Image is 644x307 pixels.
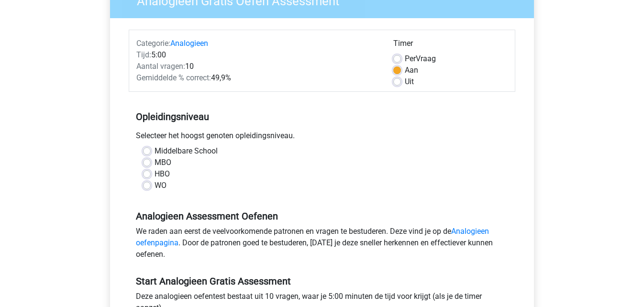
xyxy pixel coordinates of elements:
[405,53,436,65] label: Vraag
[136,107,508,126] h5: Opleidingsniveau
[405,65,418,76] label: Aan
[393,38,508,53] div: Timer
[170,39,208,48] a: Analogieen
[136,39,170,48] span: Categorie:
[136,275,508,287] h5: Start Analogieen Gratis Assessment
[136,210,508,222] h5: Analogieen Assessment Oefenen
[405,54,416,63] span: Per
[129,61,386,72] div: 10
[129,130,515,145] div: Selecteer het hoogst genoten opleidingsniveau.
[136,50,151,59] span: Tijd:
[155,180,167,191] label: WO
[155,168,170,180] label: HBO
[136,73,211,82] span: Gemiddelde % correct:
[129,72,386,84] div: 49,9%
[136,62,185,71] span: Aantal vragen:
[129,49,386,61] div: 5:00
[155,157,171,168] label: MBO
[155,145,218,157] label: Middelbare School
[129,226,515,264] div: We raden aan eerst de veelvoorkomende patronen en vragen te bestuderen. Deze vind je op de . Door...
[405,76,414,88] label: Uit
